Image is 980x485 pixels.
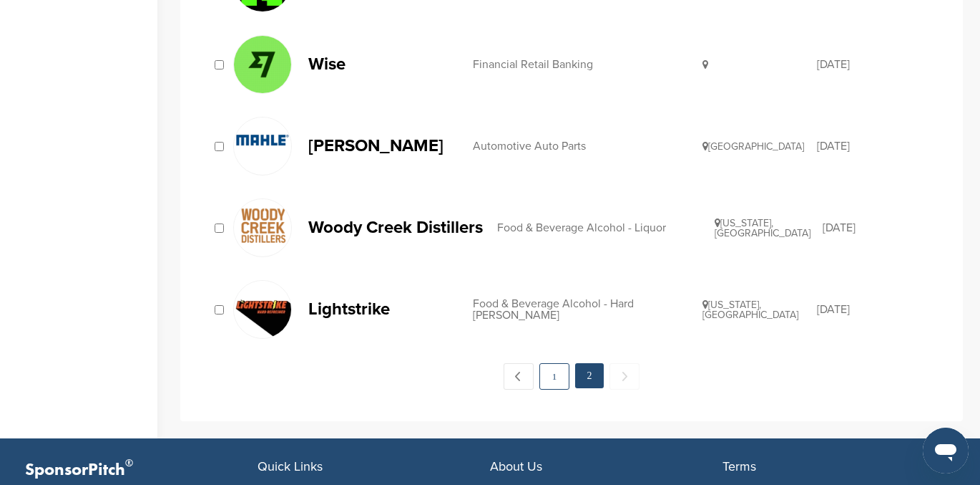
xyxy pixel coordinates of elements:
[234,117,291,163] img: Images (32)
[702,299,817,320] div: [US_STATE], [GEOGRAPHIC_DATA]
[473,298,702,321] div: Food & Beverage Alcohol - Hard [PERSON_NAME]
[234,36,291,93] img: Wise logo
[234,199,291,251] img: Images (33)
[233,35,931,94] a: Wise logo Wise Financial Retail Banking [DATE]
[473,140,702,152] div: Automotive Auto Parts
[817,304,931,315] div: [DATE]
[504,363,534,390] a: ← Previous
[823,222,931,234] div: [DATE]
[233,280,931,339] a: Beer 6114190 0fd3c hd Lightstrike Food & Beverage Alcohol - Hard [PERSON_NAME] [US_STATE], [GEOGR...
[234,281,291,338] img: Beer 6114190 0fd3c hd
[308,137,459,155] p: [PERSON_NAME]
[308,300,459,318] p: Lightstrike
[308,219,483,236] p: Woody Creek Distillers
[490,458,542,474] span: About Us
[25,460,258,481] p: SponsorPitch
[722,458,756,474] span: Terms
[497,222,715,234] div: Food & Beverage Alcohol - Liquor
[308,55,459,73] p: Wise
[473,59,702,70] div: Financial Retail Banking
[233,117,931,176] a: Images (32) [PERSON_NAME] Automotive Auto Parts [GEOGRAPHIC_DATA] [DATE]
[702,141,817,152] div: [GEOGRAPHIC_DATA]
[817,140,931,152] div: [DATE]
[715,218,823,239] div: [US_STATE], [GEOGRAPHIC_DATA]
[575,363,604,388] em: 2
[125,454,133,472] span: ®
[258,458,323,474] span: Quick Links
[923,428,969,474] iframe: Button to launch messaging window
[233,198,931,257] a: Images (33) Woody Creek Distillers Food & Beverage Alcohol - Liquor [US_STATE], [GEOGRAPHIC_DATA]...
[609,363,640,390] span: Next →
[817,59,931,70] div: [DATE]
[539,363,569,390] a: 1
